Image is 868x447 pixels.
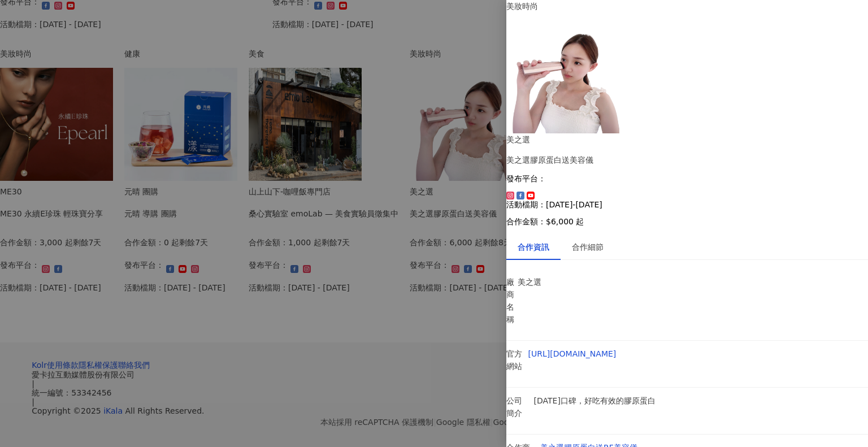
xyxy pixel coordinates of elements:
p: 活動檔期：[DATE]-[DATE] [506,200,868,209]
p: 公司簡介 [506,394,528,419]
div: 美之選 [506,133,868,146]
p: 廠商名稱 [506,276,512,326]
div: 合作細節 [572,241,604,253]
p: 發布平台： [506,174,868,183]
p: 官方網站 [506,348,523,372]
img: 美之選膠原蛋白送RF美容儀 [506,20,619,133]
div: 合作資訊 [518,241,549,253]
div: 美之選膠原蛋白送美容儀 [506,154,868,166]
p: 美之選 [518,276,567,288]
p: [DATE]口碑，好吃有效的膠原蛋白 [534,394,666,407]
p: 合作金額： $6,000 起 [506,217,868,226]
a: [URL][DOMAIN_NAME] [528,349,617,358]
